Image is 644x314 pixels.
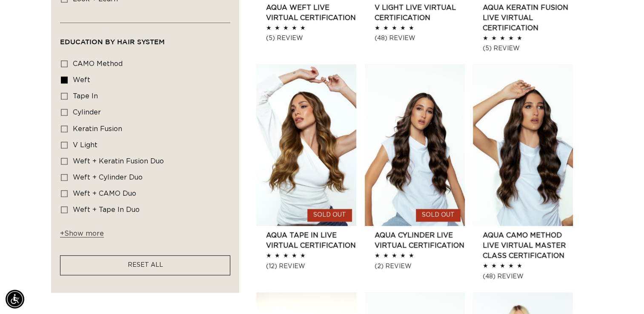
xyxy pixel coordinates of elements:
[601,273,644,314] iframe: Chat Widget
[73,206,140,213] span: Weft + Tape in Duo
[73,93,98,100] span: Tape In
[60,23,230,54] summary: Education By Hair system (0 selected)
[73,158,164,165] span: Weft + Keratin Fusion Duo
[73,77,90,83] span: Weft
[60,230,64,237] span: +
[60,38,165,46] span: Education By Hair system
[483,230,573,261] a: AQUA CAMO Method LIVE VIRTUAL Master Class Certification
[60,229,106,243] button: Show more
[60,230,104,237] span: Show more
[483,3,573,33] a: AQUA Keratin Fusion LIVE VIRTUAL Certification
[73,60,123,67] span: CAMO Method
[73,142,97,148] span: V Light
[128,262,163,268] span: RESET ALL
[375,3,465,23] a: V Light Live Virtual Certification
[73,190,136,197] span: Weft + CAMO Duo
[266,230,356,251] a: AQUA Tape In LIVE VIRTUAL Certification
[73,109,101,116] span: Cylinder
[375,230,465,251] a: AQUA Cylinder LIVE VIRTUAL Certification
[73,126,122,132] span: Keratin Fusion
[6,290,24,308] div: Accessibility Menu
[266,3,356,23] a: AQUA Weft LIVE VIRTUAL Certification
[73,174,143,181] span: Weft + Cylinder Duo
[128,260,163,271] a: RESET ALL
